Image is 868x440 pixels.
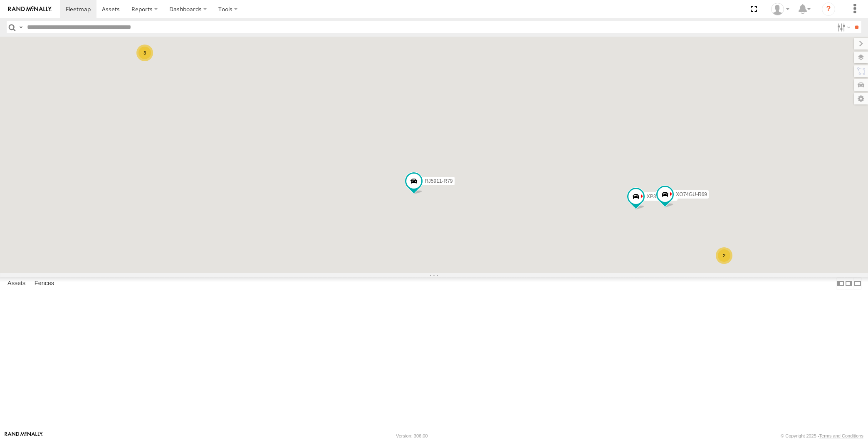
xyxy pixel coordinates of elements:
[425,179,453,184] span: RJ5911-R79
[854,93,868,104] label: Map Settings
[30,278,58,289] label: Fences
[646,194,676,199] span: XP30JQ-R03
[819,433,863,438] a: Terms and Conditions
[396,433,428,438] div: Version: 306.00
[781,433,863,438] div: © Copyright 2025 -
[768,3,792,15] div: Quang MAC
[853,277,862,289] label: Hide Summary Table
[845,277,853,289] label: Dock Summary Table to the Right
[676,191,707,197] span: XO74GU-R69
[3,278,30,289] label: Assets
[822,2,835,16] i: ?
[8,6,52,12] img: rand-logo.svg
[17,21,24,33] label: Search Query
[5,432,43,440] a: Visit our Website
[136,45,153,61] div: 3
[836,277,845,289] label: Dock Summary Table to the Left
[716,247,732,264] div: 2
[834,21,852,33] label: Search Filter Options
